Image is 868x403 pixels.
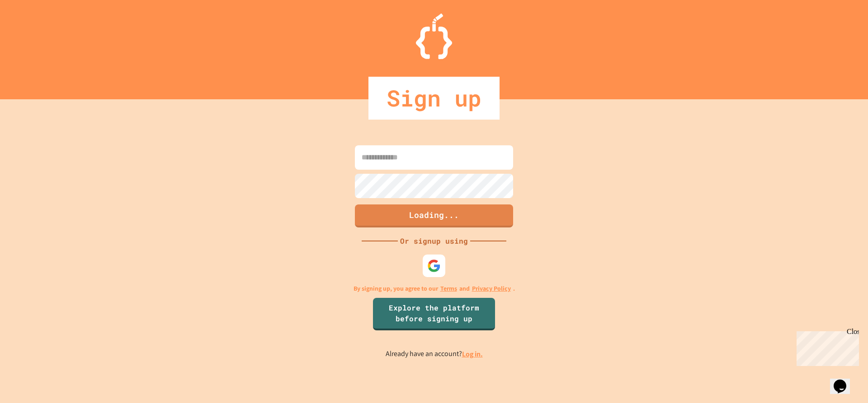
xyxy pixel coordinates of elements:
button: Loading... [355,204,513,227]
div: Or signup using [398,236,470,246]
p: Already have an account? [386,348,483,360]
p: By signing up, you agree to our and . [354,284,515,293]
a: Terms [440,284,457,293]
div: Chat with us now!Close [4,4,62,57]
a: Explore the platform before signing up [373,298,495,330]
a: Privacy Policy [472,284,511,293]
iframe: chat widget [830,367,859,394]
a: Log in. [462,349,483,359]
img: google-icon.svg [427,259,441,273]
img: Logo.svg [416,14,452,59]
iframe: chat widget [793,328,859,366]
div: Sign up [368,77,500,120]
